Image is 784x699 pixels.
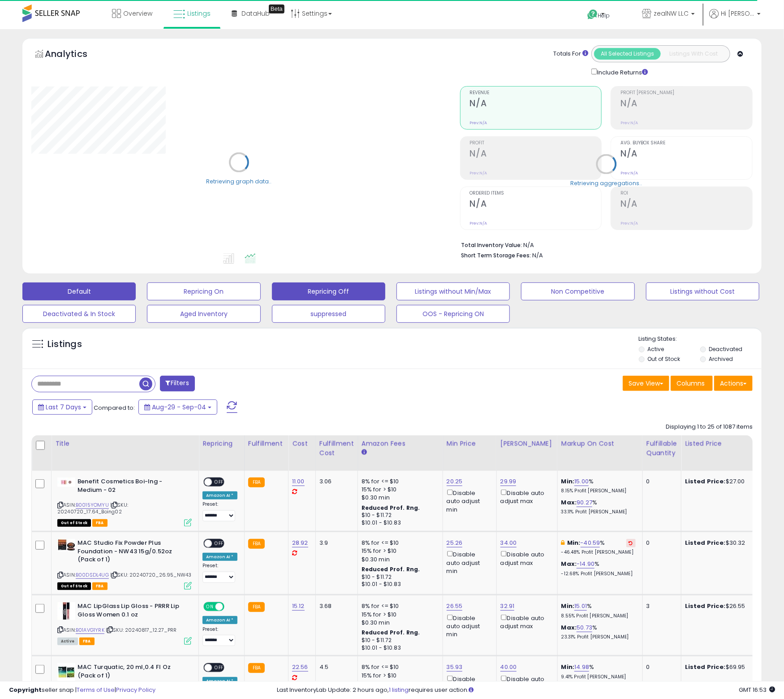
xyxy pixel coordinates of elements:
div: Last InventoryLab Update: 2 hours ago, requires user action. [277,686,775,695]
span: All listings that are currently out of stock and unavailable for purchase on Amazon [57,519,91,527]
div: Amazon AI * [202,491,237,499]
a: 20.25 [447,477,463,486]
b: Max: [561,560,577,568]
div: $10 - $11.72 [362,573,436,581]
span: 2025-09-12 16:53 GMT [739,686,775,694]
b: Listed Price: [685,602,726,610]
div: Disable auto adjust max [500,613,551,630]
div: $0.30 min [362,619,436,627]
button: suppressed [272,305,385,323]
a: Terms of Use [77,686,115,694]
div: ASIN: [57,539,192,589]
span: OFF [212,540,226,547]
strong: Copyright [9,686,42,694]
a: 11.00 [292,477,305,486]
b: Reduced Prof. Rng. [362,565,420,573]
div: Preset: [202,626,237,647]
div: Disable auto adjust min [447,613,490,639]
a: 15.01 [574,602,587,611]
div: $27.00 [685,478,759,486]
b: Min: [561,663,575,671]
div: $69.95 [685,663,759,671]
div: % [561,560,636,577]
b: MAC LipGlass Lip Gloss - PRRR Lip Gloss Women 0.1 oz [78,602,186,621]
div: 8% for <= $10 [362,663,436,671]
span: ON [204,603,215,611]
div: $0.30 min [362,556,436,564]
button: Listings With Cost [660,48,727,60]
div: Disable auto adjust max [500,549,551,567]
a: -40.59 [581,538,600,547]
div: $0.30 min [362,680,436,688]
small: Amazon Fees. [362,448,367,456]
a: 1 listing [389,686,409,694]
a: 32.91 [500,602,515,611]
a: 26.55 [447,602,463,611]
a: Help [580,2,628,29]
span: FBA [92,582,108,590]
div: Disable auto adjust min [447,549,490,575]
img: 41Uhxn38brL._SL40_.jpg [57,539,75,551]
a: 14.98 [574,663,589,672]
button: Default [22,282,136,300]
button: Aug-29 - Sep-04 [138,399,217,415]
div: $10.01 - $10.83 [362,581,436,588]
b: Listed Price: [685,477,726,486]
span: Help [598,12,610,19]
b: Min: [561,477,575,486]
span: FBA [79,638,95,645]
button: Save View [623,376,669,391]
a: 28.92 [292,538,308,547]
p: 9.41% Profit [PERSON_NAME] [561,674,636,680]
div: $10.01 - $10.83 [362,519,436,527]
a: 90.27 [577,498,592,507]
span: Overview [123,9,152,18]
a: 25.26 [447,538,463,547]
div: Markup on Cost [561,439,639,448]
button: Aged Inventory [147,305,260,323]
div: 8% for <= $10 [362,478,436,486]
a: -14.90 [577,560,594,569]
a: B01AVG1YRK [76,626,104,634]
img: 31XHqawgXeL._SL40_.jpg [57,602,75,620]
a: Hi [PERSON_NAME] [709,9,761,29]
div: 8% for <= $10 [362,602,436,610]
p: 23.31% Profit [PERSON_NAME] [561,634,636,640]
div: Min Price [447,439,493,448]
div: 3.68 [319,602,351,610]
div: Retrieving graph data.. [206,178,271,186]
div: Disable auto adjust max [500,674,551,691]
span: Hi [PERSON_NAME] [721,9,754,18]
div: Displaying 1 to 25 of 1087 items [666,423,753,431]
small: FBA [248,478,265,487]
div: % [561,499,636,515]
label: Archived [709,355,733,363]
div: Fulfillment Cost [319,439,354,458]
div: ASIN: [57,602,192,644]
div: 3.9 [319,539,351,547]
button: Filters [160,376,195,391]
div: % [561,624,636,640]
p: Listing States: [639,335,762,343]
button: Listings without Cost [646,282,759,300]
img: 21wyyBWyXXL._SL40_.jpg [57,478,75,487]
div: 15% for > $10 [362,486,436,494]
small: FBA [248,663,265,673]
span: OFF [212,478,226,486]
span: Compared to: [94,404,135,412]
div: $10.01 - $10.83 [362,644,436,652]
div: Repricing [202,439,241,448]
p: 33.11% Profit [PERSON_NAME] [561,509,636,515]
div: 15% for > $10 [362,611,436,619]
span: All listings currently available for purchase on Amazon [57,638,78,645]
div: Cost [292,439,312,448]
div: 3.06 [319,478,351,486]
a: 34.00 [500,538,517,547]
span: OFF [212,664,226,672]
div: Disable auto adjust min [447,488,490,514]
div: Amazon AI * [202,616,237,624]
p: -12.68% Profit [PERSON_NAME] [561,571,636,577]
span: | SKU: 20240720_17.64_Boing02 [57,501,128,515]
div: % [561,602,636,619]
span: DataHub [241,9,270,18]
